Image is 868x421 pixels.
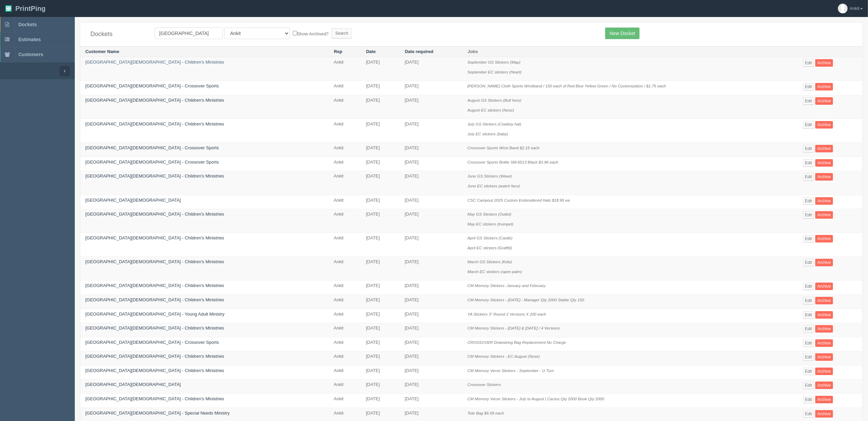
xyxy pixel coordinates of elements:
[803,410,814,418] a: Edit
[803,325,814,333] a: Edit
[361,257,399,281] td: [DATE]
[361,157,399,171] td: [DATE]
[815,197,833,205] a: Archive
[329,95,361,119] td: Ankit
[85,410,230,416] a: [GEOGRAPHIC_DATA][DEMOGRAPHIC_DATA] - Special Needs Ministry
[399,233,462,257] td: [DATE]
[399,57,462,81] td: [DATE]
[399,337,462,351] td: [DATE]
[399,281,462,295] td: [DATE]
[329,365,361,380] td: Ankit
[361,365,399,380] td: [DATE]
[361,309,399,323] td: [DATE]
[803,339,814,347] a: Edit
[329,81,361,95] td: Ankit
[803,121,814,129] a: Edit
[803,396,814,403] a: Edit
[334,49,342,54] a: Rep
[803,159,814,167] a: Edit
[361,380,399,394] td: [DATE]
[467,397,604,401] i: CM Memory Verse Stickers - July to August | Cactus Qty 2000 Book Qty 2000
[85,283,224,288] a: [GEOGRAPHIC_DATA][DEMOGRAPHIC_DATA] - Children's Ministries
[399,157,462,171] td: [DATE]
[329,209,361,233] td: Ankit
[85,159,219,165] a: [GEOGRAPHIC_DATA][DEMOGRAPHIC_DATA] - Crossover Sports
[85,325,224,331] a: [GEOGRAPHIC_DATA][DEMOGRAPHIC_DATA] - Children's Ministries
[85,368,224,373] a: [GEOGRAPHIC_DATA][DEMOGRAPHIC_DATA] - Children's Ministries
[85,98,224,103] a: [GEOGRAPHIC_DATA][DEMOGRAPHIC_DATA] - Children's Ministries
[85,235,224,240] a: [GEOGRAPHIC_DATA][DEMOGRAPHIC_DATA] - Children's Ministries
[18,22,37,27] span: Dockets
[399,380,462,394] td: [DATE]
[329,195,361,209] td: Ankit
[803,259,814,266] a: Edit
[467,132,508,136] i: July EC stickers (baby)
[331,28,352,38] input: Search
[467,236,512,240] i: April GS Stickers (Castle)
[85,311,224,317] a: [GEOGRAPHIC_DATA][DEMOGRAPHIC_DATA] - Young Adult Ministry
[467,283,546,288] i: CM Memory Stickers- January and February
[815,235,833,242] a: Archive
[815,283,833,290] a: Archive
[467,340,566,344] i: CROSSOVER Drawstring Bag Replacement No Charge
[85,198,181,203] a: [GEOGRAPHIC_DATA][DEMOGRAPHIC_DATA]
[803,59,814,67] a: Edit
[85,382,181,387] a: [GEOGRAPHIC_DATA][DEMOGRAPHIC_DATA]
[467,259,512,264] i: March GS Stickers (Kids)
[803,97,814,105] a: Edit
[467,382,501,387] i: Crossover Stickers
[361,195,399,209] td: [DATE]
[85,396,224,401] a: [GEOGRAPHIC_DATA][DEMOGRAPHIC_DATA] - Children's Ministries
[399,143,462,157] td: [DATE]
[815,259,833,266] a: Archive
[399,295,462,309] td: [DATE]
[815,145,833,152] a: Archive
[815,173,833,181] a: Archive
[815,97,833,105] a: Archive
[361,143,399,157] td: [DATE]
[467,222,513,226] i: May EC stickers (trumpet)
[803,353,814,361] a: Edit
[85,354,224,359] a: [GEOGRAPHIC_DATA][DEMOGRAPHIC_DATA] - Children's Ministries
[815,297,833,304] a: Archive
[329,337,361,351] td: Ankit
[467,84,666,88] i: [PERSON_NAME] Cloth Sports Wristband / 150 each of Red Blue Yellow Green / No Customization / $1....
[90,31,144,38] h4: Dockets
[329,119,361,143] td: Ankit
[815,410,833,418] a: Archive
[361,57,399,81] td: [DATE]
[467,326,560,330] i: CM Memory Stickers - [DATE] & [DATE] / 4 Versions
[85,259,224,264] a: [GEOGRAPHIC_DATA][DEMOGRAPHIC_DATA] - Children's Ministries
[467,122,521,126] i: July GS Stickers (Cowboy hat)
[361,323,399,337] td: [DATE]
[399,323,462,337] td: [DATE]
[361,119,399,143] td: [DATE]
[361,393,399,408] td: [DATE]
[815,339,833,347] a: Archive
[329,171,361,195] td: Ankit
[85,49,119,54] a: Customer Name
[467,368,554,373] i: CM Memory Verse Stickers - September - U Turn
[329,380,361,394] td: Ankit
[85,145,219,150] a: [GEOGRAPHIC_DATA][DEMOGRAPHIC_DATA] - Crossover Sports
[361,351,399,366] td: [DATE]
[329,393,361,408] td: Ankit
[361,95,399,119] td: [DATE]
[815,311,833,319] a: Archive
[5,5,12,12] img: logo-3e63b451c926e2ac314895c53de4908e5d424f24456219fb08d385ab2e579770.png
[361,81,399,95] td: [DATE]
[467,108,514,112] i: August EC stickers (Nose)
[399,351,462,366] td: [DATE]
[467,312,546,316] i: YA Stickers 3" Round 2 Versions X 200 each
[803,145,814,152] a: Edit
[399,171,462,195] td: [DATE]
[329,233,361,257] td: Ankit
[399,195,462,209] td: [DATE]
[399,257,462,281] td: [DATE]
[85,212,224,217] a: [GEOGRAPHIC_DATA][DEMOGRAPHIC_DATA] - Children's Ministries
[399,365,462,380] td: [DATE]
[467,411,504,415] i: Tote Bag $6.09 each
[803,211,814,219] a: Edit
[803,382,814,389] a: Edit
[467,354,540,358] i: CM Memory Stickers - EC August (Nose)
